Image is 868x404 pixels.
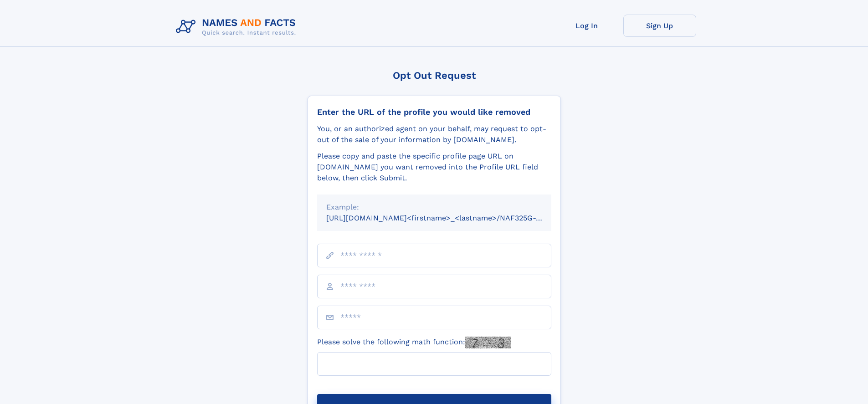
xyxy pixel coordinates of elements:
[172,15,303,39] img: Logo Names and Facts
[317,123,551,145] div: You, or an authorized agent on your behalf, may request to opt-out of the sale of your informatio...
[326,214,569,222] small: [URL][DOMAIN_NAME]<firstname>_<lastname>/NAF325G-xxxxxxxx
[317,337,511,348] label: Please solve the following math function:
[317,107,551,117] div: Enter the URL of the profile you would like removed
[308,70,561,81] div: Opt Out Request
[326,202,542,213] div: Example:
[550,15,623,37] a: Log In
[623,15,696,37] a: Sign Up
[317,151,551,184] div: Please copy and paste the specific profile page URL on [DOMAIN_NAME] you want removed into the Pr...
